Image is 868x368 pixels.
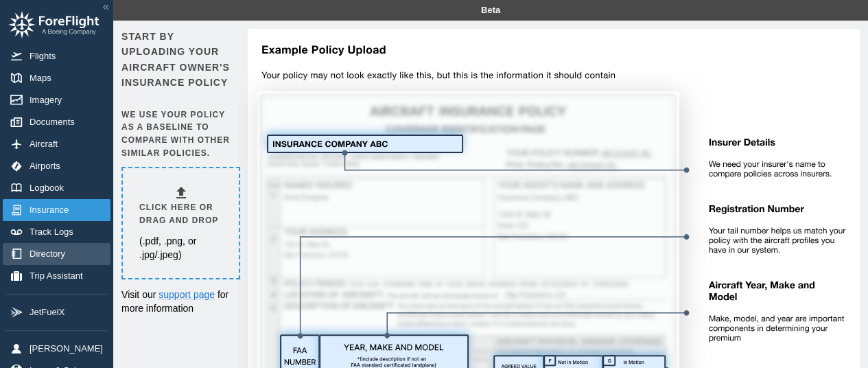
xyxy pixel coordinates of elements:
h6: Start by uploading your aircraft owner's insurance policy [121,29,237,91]
p: Visit our for more information [121,288,237,315]
p: (.pdf, .png, or .jpg/.jpeg) [139,234,222,262]
a: support page [159,289,215,300]
h6: We use your policy as a baseline to compare with other similar policies. [121,108,237,160]
h6: Click here or drag and drop [139,201,222,227]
